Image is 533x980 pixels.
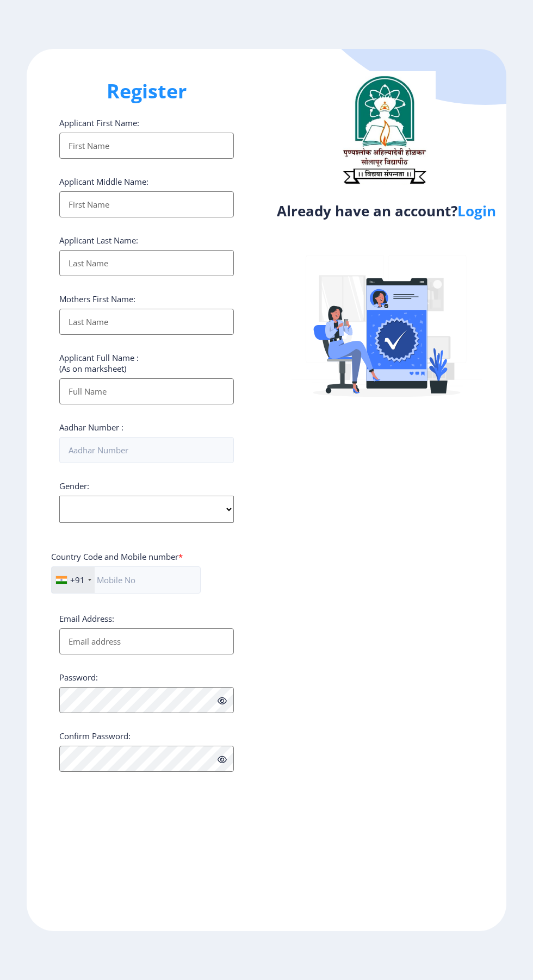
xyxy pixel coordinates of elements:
[275,202,498,220] h4: Already have an account?
[59,294,135,304] label: Mothers First Name:
[59,191,234,217] input: First Name
[70,575,85,585] div: +91
[59,422,123,433] label: Aadhar Number :
[59,133,234,159] input: First Name
[59,78,234,104] h1: Register
[59,117,139,128] label: Applicant First Name:
[292,234,482,425] img: Verified-rafiki.svg
[59,378,234,404] input: Full Name
[59,672,98,683] label: Password:
[51,551,183,562] label: Country Code and Mobile number
[59,235,138,246] label: Applicant Last Name:
[59,731,131,741] label: Confirm Password:
[59,250,234,276] input: Last Name
[457,201,496,221] a: Login
[52,567,95,593] div: India (भारत): +91
[59,352,139,374] label: Applicant Full Name : (As on marksheet)
[51,566,201,594] input: Mobile No
[59,437,234,463] input: Aadhar Number
[59,628,234,654] input: Email address
[59,309,234,335] input: Last Name
[332,71,436,188] img: logo
[59,176,148,187] label: Applicant Middle Name:
[59,480,89,491] label: Gender:
[59,613,114,624] label: Email Address:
